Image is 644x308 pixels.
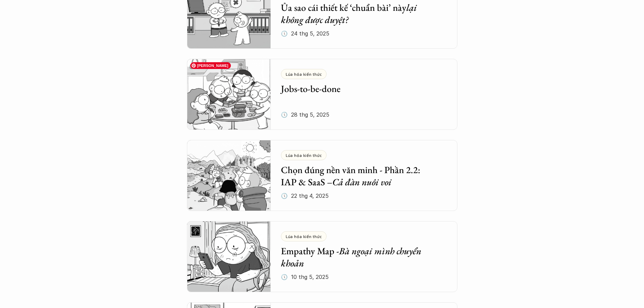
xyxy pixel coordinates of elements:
[187,59,457,130] a: Lúa hóa kiến thứcJobs-to-be-done🕔 28 thg 5, 2025
[281,1,437,26] h5: Ủa sao cái thiết kế ‘chuẩn bài’ này
[190,62,231,69] span: [PERSON_NAME]
[187,221,457,292] a: Lúa hóa kiến thứcEmpathy Map -Bà ngoại mình chuyển khoản🕔 10 thg 5, 2025
[281,82,437,95] h5: Jobs-to-be-done
[286,153,322,158] p: Lúa hóa kiến thức
[187,140,457,211] a: Lúa hóa kiến thứcChọn đúng nền văn minh - Phần 2.2: IAP & SaaS –Cả đàn nuôi voi🕔 22 thg 4, 2025
[281,1,419,26] em: lại không được duyệt?
[281,245,423,269] em: Bà ngoại mình chuyển khoản
[281,28,329,39] p: 🕔 24 thg 5, 2025
[281,245,437,269] h5: Empathy Map -
[281,110,329,120] p: 🕔 28 thg 5, 2025
[281,191,329,201] p: 🕔 22 thg 4, 2025
[286,234,322,239] p: Lúa hóa kiến thức
[286,72,322,76] p: Lúa hóa kiến thức
[281,164,437,188] h5: Chọn đúng nền văn minh - Phần 2.2: IAP & SaaS –
[332,176,391,188] em: Cả đàn nuôi voi
[281,272,329,282] p: 🕔 10 thg 5, 2025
